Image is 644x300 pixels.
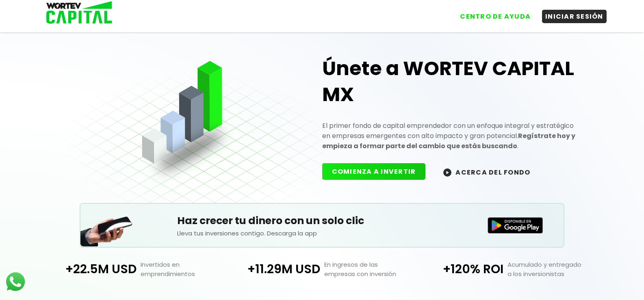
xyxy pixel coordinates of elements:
[443,168,451,177] img: wortev-capital-acerca-del-fondo
[137,260,230,278] p: Invertidos en emprendimientos
[177,213,467,229] h5: Haz crecer tu dinero con un solo clic
[322,167,434,176] a: COMIENZA A INVERTIR
[322,121,580,151] p: El primer fondo de capital emprendedor con un enfoque integral y estratégico en empresas emergent...
[230,260,320,278] p: +11.29M USD
[320,260,414,278] p: En ingresos de las empresas con inversión
[414,260,503,278] p: +120% ROI
[80,206,133,246] img: Teléfono
[534,4,607,23] a: INICIAR SESIÓN
[503,260,597,278] p: Acumulado y entregado a los inversionistas
[434,163,540,181] button: ACERCA DEL FONDO
[322,163,426,180] button: COMIENZA A INVERTIR
[177,229,467,238] p: Lleva tus inversiones contigo. Descarga la app
[47,260,137,278] p: +22.5M USD
[542,10,607,23] button: INICIAR SESIÓN
[449,4,534,23] a: CENTRO DE AYUDA
[4,270,27,293] img: logos_whatsapp-icon.242b2217.svg
[322,56,580,108] h1: Únete a WORTEV CAPITAL MX
[488,217,543,233] img: Disponible en Google Play
[322,131,575,151] strong: Regístrate hoy y empieza a formar parte del cambio que estás buscando
[457,10,534,23] button: CENTRO DE AYUDA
